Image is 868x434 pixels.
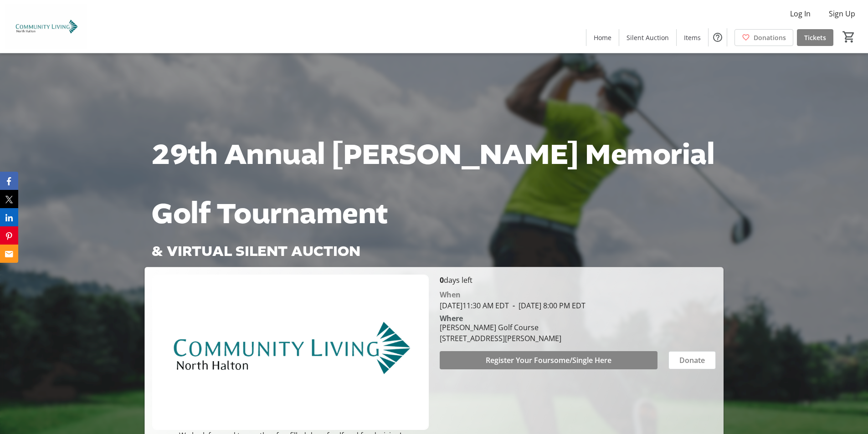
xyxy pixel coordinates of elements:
[619,29,676,46] a: Silent Auction
[509,301,586,311] span: [DATE] 8:00 PM EDT
[627,33,669,42] span: Silent Auction
[594,33,611,42] span: Home
[804,33,826,42] span: Tickets
[783,6,818,21] button: Log In
[440,351,657,369] button: Register Your Foursome/Single Here
[734,29,793,46] a: Donations
[152,241,360,261] span: & VIRTUAL SILENT AUCTION
[440,275,716,286] p: days left
[440,315,463,322] div: Where
[152,275,428,430] img: Campaign CTA Media Photo
[677,29,708,46] a: Items
[684,33,701,42] span: Items
[586,29,619,46] a: Home
[679,355,705,366] span: Donate
[152,135,714,234] span: 29th Annual [PERSON_NAME] Memorial Golf Tournament
[440,333,561,344] div: [STREET_ADDRESS][PERSON_NAME]
[668,351,716,369] button: Donate
[829,8,855,19] span: Sign Up
[440,275,444,285] span: 0
[754,33,786,42] span: Donations
[486,355,611,366] span: Register Your Foursome/Single Here
[509,301,519,311] span: -
[822,6,863,21] button: Sign Up
[440,301,509,311] span: [DATE] 11:30 AM EDT
[797,29,833,46] a: Tickets
[790,8,811,19] span: Log In
[440,322,561,333] div: [PERSON_NAME] Golf Course
[709,28,727,46] button: Help
[440,289,461,300] div: When
[5,4,87,49] img: Community Living North Halton's Logo
[841,29,857,45] button: Cart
